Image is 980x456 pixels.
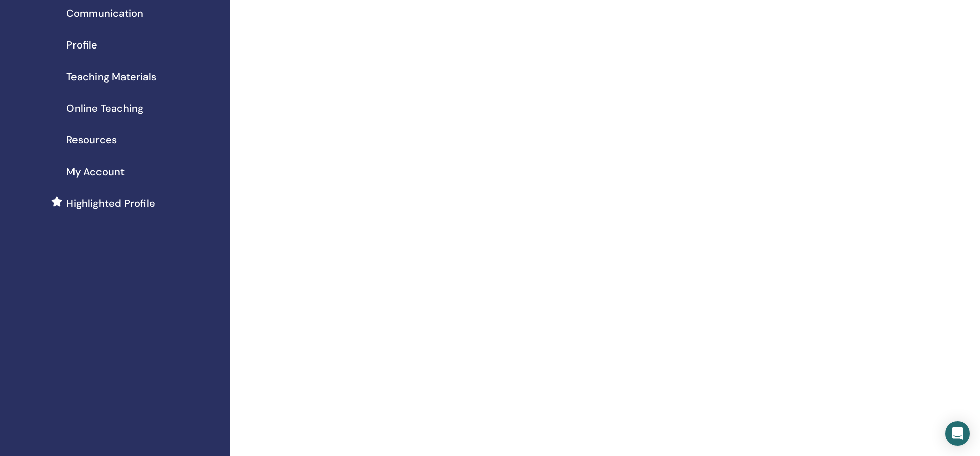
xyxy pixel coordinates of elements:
[66,164,125,179] span: My Account
[66,196,155,211] span: Highlighted Profile
[66,69,156,84] span: Teaching Materials
[66,37,97,53] span: Profile
[945,421,970,446] div: Open Intercom Messenger
[66,101,143,116] span: Online Teaching
[66,132,117,148] span: Resources
[66,6,143,21] span: Communication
